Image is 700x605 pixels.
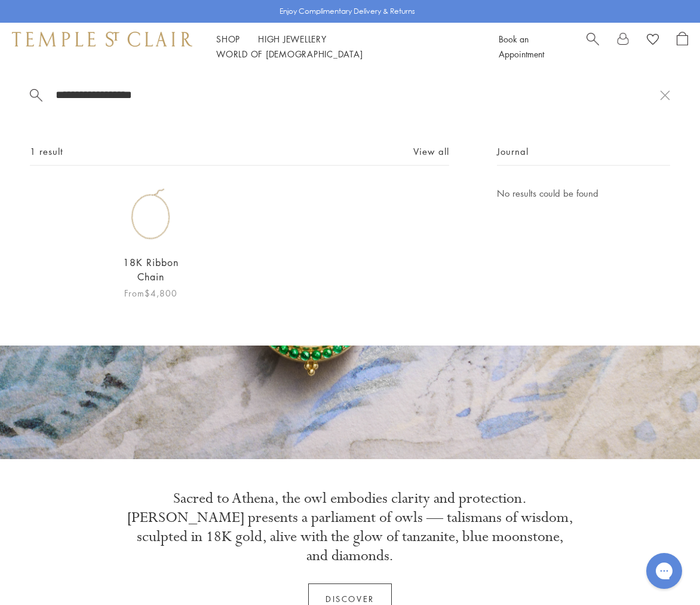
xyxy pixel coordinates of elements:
a: View Wishlist [647,32,659,50]
nav: Main navigation [216,32,472,62]
span: Journal [497,144,529,159]
span: From [124,286,177,300]
a: View all [413,145,449,158]
img: Temple St. Clair [12,32,192,46]
a: 18K Ribbon Chain [123,256,179,283]
a: Open Shopping Bag [677,32,688,62]
p: Sacred to Athena, the owl embodies clarity and protection. [PERSON_NAME] presents a parliament of... [126,489,574,566]
a: World of [DEMOGRAPHIC_DATA]World of [DEMOGRAPHIC_DATA] [216,48,363,60]
a: ShopShop [216,33,240,45]
a: Search [587,32,599,62]
iframe: Gorgias live chat messenger [640,549,688,593]
p: No results could be found [497,186,670,201]
span: 1 result [30,144,63,159]
a: Book an Appointment [499,33,544,60]
p: Enjoy Complimentary Delivery & Returns [280,5,415,17]
span: $4,800 [145,287,177,299]
img: N88809-RIBBON24 [122,186,180,245]
a: High JewelleryHigh Jewellery [258,33,327,45]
